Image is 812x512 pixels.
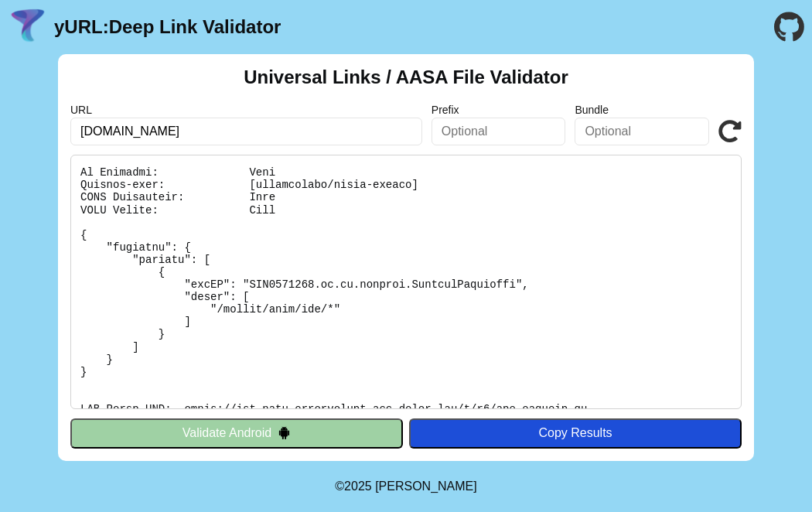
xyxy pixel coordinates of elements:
img: droidIcon.svg [278,426,291,439]
input: Required [70,118,422,145]
div: Copy Results [417,426,734,440]
button: Copy Results [409,418,742,448]
h2: Universal Links / AASA File Validator [244,67,568,88]
label: Bundle [575,104,709,116]
pre: Lorem ipsu do: sitam://con.adipisc.el/.sedd-eiusm/tempo-inc-utla-etdoloremag Al Enimadmi: Veni Qu... [70,155,742,409]
input: Optional [575,118,709,145]
label: URL [70,104,422,116]
a: Michael Ibragimchayev's Personal Site [375,480,477,493]
a: yURL:Deep Link Validator [54,16,281,38]
label: Prefix [432,104,566,116]
footer: © [335,461,476,512]
img: yURL Logo [8,7,48,47]
button: Validate Android [70,418,403,448]
input: Optional [432,118,566,145]
span: 2025 [344,480,372,493]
